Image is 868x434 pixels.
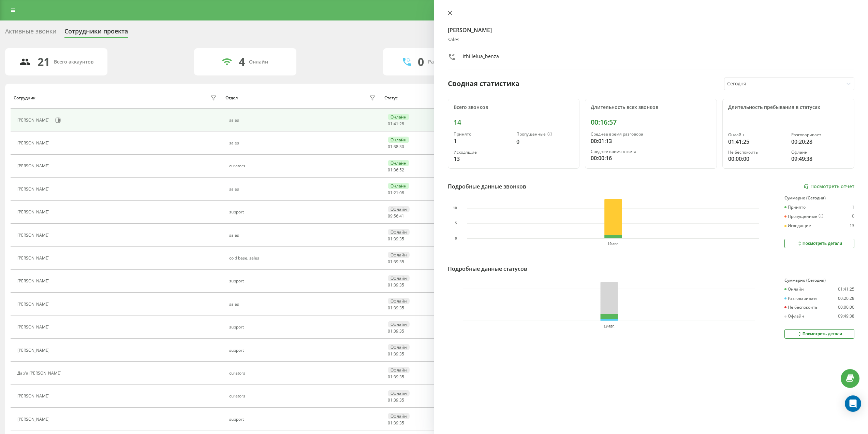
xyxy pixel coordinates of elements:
[394,259,398,265] span: 39
[394,351,398,357] span: 39
[516,138,574,146] div: 0
[388,397,393,403] span: 01
[728,138,785,146] div: 01:41:25
[784,296,818,301] div: Разговаривает
[388,351,393,357] span: 01
[399,190,404,196] span: 08
[17,394,51,398] div: [PERSON_NAME]
[388,144,404,149] div: : :
[388,390,410,396] div: Офлайн
[784,278,854,283] div: Суммарно (Сегодня)
[388,283,404,288] div: : :
[791,150,849,155] div: Офлайн
[388,237,404,241] div: : :
[388,328,393,334] span: 01
[428,59,465,65] div: Разговаривают
[455,222,457,225] text: 5
[399,236,404,242] span: 35
[838,296,854,301] div: 00:20:28
[394,144,398,150] span: 38
[784,223,811,228] div: Исходящие
[591,132,711,137] div: Среднее время разговора
[448,26,855,34] h4: [PERSON_NAME]
[388,144,393,150] span: 01
[784,205,806,210] div: Принято
[388,206,410,212] div: Офлайн
[388,236,393,242] span: 01
[17,210,51,214] div: [PERSON_NAME]
[229,302,378,307] div: sales
[845,395,861,412] div: Open Intercom Messenger
[394,305,398,311] span: 39
[394,190,398,196] span: 21
[229,371,378,376] div: curators
[388,121,393,127] span: 01
[791,132,849,137] div: Разговаривает
[388,306,404,310] div: : :
[448,79,519,89] div: Сводная статистика
[399,420,404,426] span: 35
[17,187,51,192] div: [PERSON_NAME]
[394,236,398,242] span: 39
[399,328,404,334] span: 35
[399,351,404,357] span: 35
[17,141,51,145] div: [PERSON_NAME]
[388,122,404,126] div: : :
[850,223,854,228] div: 13
[454,104,574,110] div: Всего звонков
[852,205,854,210] div: 1
[239,55,245,68] div: 4
[852,214,854,219] div: 0
[838,314,854,319] div: 09:49:38
[229,210,378,214] div: support
[838,305,854,310] div: 00:00:00
[229,348,378,353] div: support
[728,150,785,155] div: Не беспокоить
[17,233,51,238] div: [PERSON_NAME]
[784,329,854,339] button: Посмотреть детали
[229,118,378,123] div: sales
[784,214,823,219] div: Пропущенные
[394,397,398,403] span: 39
[784,196,854,200] div: Суммарно (Сегодня)
[388,398,404,403] div: : :
[388,282,393,288] span: 01
[388,167,393,173] span: 01
[388,374,393,380] span: 01
[453,206,457,210] text: 10
[388,183,409,189] div: Онлайн
[388,259,393,265] span: 01
[463,53,499,63] div: ithillelua_benza
[388,352,404,356] div: : :
[229,164,378,168] div: curators
[728,104,849,110] div: Длительность пребывания в статусах
[5,28,56,38] div: Активные звонки
[591,149,711,154] div: Среднее время ответа
[728,132,785,137] div: Онлайн
[17,302,51,307] div: [PERSON_NAME]
[388,275,410,281] div: Офлайн
[591,154,711,162] div: 00:00:16
[388,260,404,264] div: : :
[17,417,51,422] div: [PERSON_NAME]
[454,155,511,163] div: 13
[455,237,457,240] text: 0
[418,55,424,68] div: 0
[448,265,527,273] div: Подробные данные статусов
[784,239,854,248] button: Посмотреть детали
[388,305,393,311] span: 01
[388,168,404,172] div: : :
[17,118,51,123] div: [PERSON_NAME]
[838,287,854,292] div: 01:41:25
[804,184,854,190] a: Посмотреть отчет
[388,321,410,327] div: Офлайн
[791,138,849,146] div: 00:20:28
[229,233,378,238] div: sales
[384,96,398,100] div: Статус
[591,137,711,145] div: 00:01:13
[394,328,398,334] span: 39
[388,114,409,120] div: Онлайн
[388,252,410,258] div: Офлайн
[225,96,238,100] div: Отдел
[388,213,393,219] span: 09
